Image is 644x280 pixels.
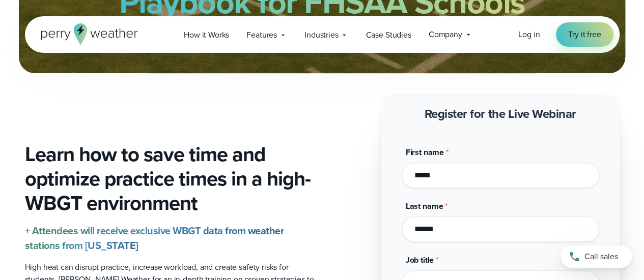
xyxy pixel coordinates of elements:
[518,28,540,41] a: Log in
[568,28,601,41] span: Try it free
[518,28,540,40] span: Log in
[246,29,277,41] span: Features
[25,142,314,215] h3: Learn how to save time and optimize practice times in a high-WBGT environment
[25,223,284,253] strong: + Attendees will receive exclusive WBGT data from weather stations from [US_STATE]
[425,105,576,123] strong: Register for the Live Webinar
[406,146,444,158] span: First name
[429,28,462,41] span: Company
[406,200,443,212] span: Last name
[184,29,229,41] span: How it Works
[357,24,419,45] a: Case Studies
[406,254,434,266] span: Job title
[366,29,411,41] span: Case Studies
[175,24,238,45] a: How it Works
[556,22,613,47] a: Try it free
[304,29,338,41] span: Industries
[561,245,632,268] a: Call sales
[584,251,618,263] span: Call sales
